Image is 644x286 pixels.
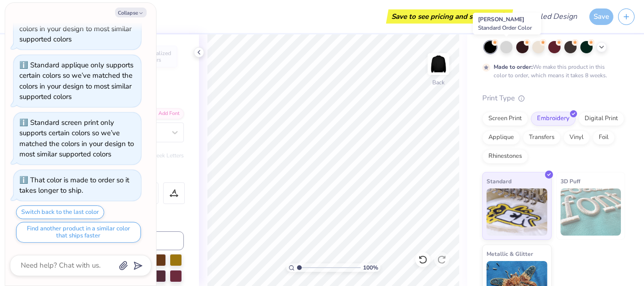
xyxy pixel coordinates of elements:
div: Save to see pricing and shipping [388,9,511,24]
img: 3D Puff [561,188,621,236]
span: Standard [487,176,512,186]
div: Add Font [147,108,184,119]
div: Standard screen print only supports certain colors so we’ve matched the colors in your design to ... [19,118,134,159]
div: Screen Print [482,112,528,126]
span: Standard Order Color [478,24,532,32]
button: Find another product in a similar color that ships faster [16,222,141,243]
img: Standard [487,188,547,236]
button: Collapse [115,8,147,17]
span: 100 % [363,263,378,272]
span: Metallic & Glitter [487,249,533,259]
div: Vinyl [563,131,590,145]
div: That color is made to order so it takes longer to ship. [19,175,129,196]
input: Untitled Design [515,7,585,26]
div: Applique [482,131,520,145]
strong: Made to order: [494,63,533,71]
div: Rhinestones [482,149,528,163]
div: Embroidery [531,112,576,126]
div: We make this product in this color to order, which means it takes 8 weeks. [494,63,610,80]
img: Back [429,55,448,74]
div: Back [432,78,445,87]
button: Switch back to the last color [16,205,104,219]
div: Foil [593,131,615,145]
div: Standard applique only supports certain colors so we’ve matched the colors in your design to most... [19,60,133,102]
div: Digital Print [578,112,624,126]
div: Transfers [523,131,561,145]
span: 3D Puff [561,176,580,186]
div: Print Type [482,93,625,104]
div: [PERSON_NAME] [473,13,541,34]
